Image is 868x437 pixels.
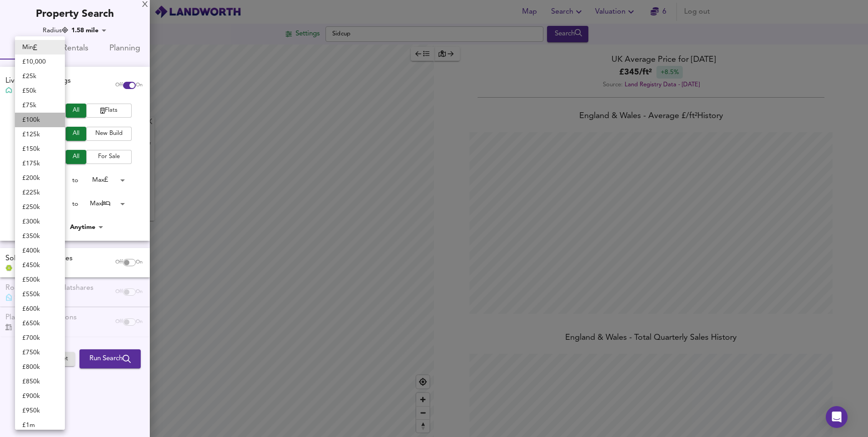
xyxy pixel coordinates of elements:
li: £ 650k [15,316,65,331]
li: £ 550k [15,287,65,302]
li: £ 800k [15,360,65,374]
li: £ 600k [15,302,65,316]
li: £ 25k [15,69,65,84]
li: £ 1m [15,418,65,432]
li: £ 450k [15,258,65,273]
div: Open Intercom Messenger [826,406,848,428]
li: £ 750k [15,345,65,360]
li: £ 700k [15,331,65,345]
li: £ 400k [15,243,65,258]
li: £ 100k [15,113,65,127]
li: £ 850k [15,374,65,389]
li: £ 10,000 [15,55,65,69]
li: £ 300k [15,214,65,229]
li: £ 250k [15,200,65,214]
li: £ 350k [15,229,65,243]
li: £ 125k [15,127,65,142]
li: £ 50k [15,84,65,98]
li: £ 900k [15,389,65,403]
li: £ 150k [15,142,65,156]
li: Min [15,40,65,55]
li: £ 950k [15,403,65,418]
li: £ 175k [15,156,65,171]
li: £ 225k [15,185,65,200]
li: £ 200k [15,171,65,185]
li: £ 500k [15,273,65,287]
li: £ 75k [15,98,65,113]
